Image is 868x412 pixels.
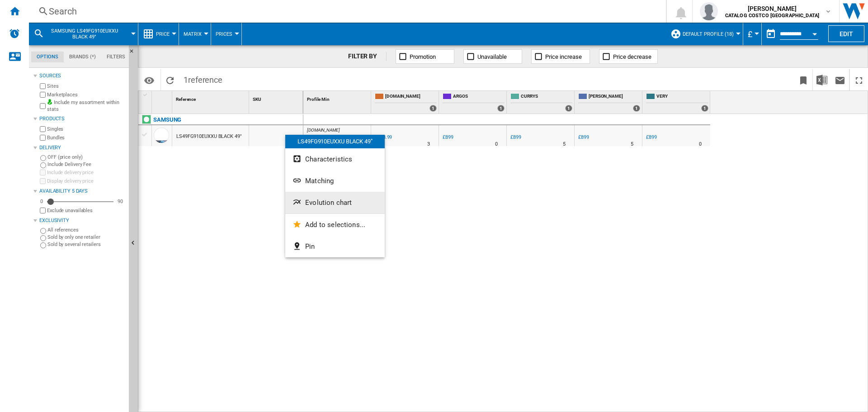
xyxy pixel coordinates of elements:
[285,192,385,213] button: Evolution chart
[305,177,334,185] span: Matching
[305,242,315,251] span: Pin
[285,170,385,192] button: Matching
[305,221,365,229] span: Add to selections...
[285,236,385,257] button: Pin...
[305,199,352,207] span: Evolution chart
[285,135,385,148] div: LS49FG910EUXXU BLACK 49"
[305,155,352,163] span: Characteristics
[285,214,385,236] button: Add to selections...
[285,148,385,170] button: Characteristics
